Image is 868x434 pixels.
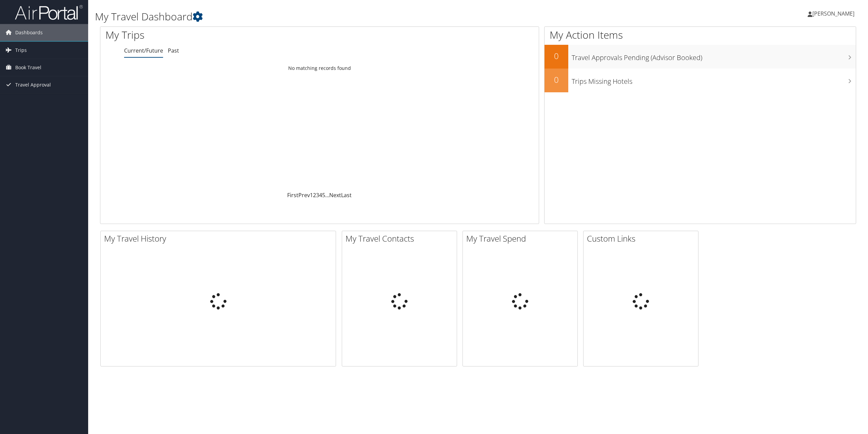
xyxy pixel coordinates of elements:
[313,191,316,199] a: 2
[298,191,310,199] a: Prev
[325,191,329,199] span: …
[341,191,352,199] a: Last
[319,191,322,199] a: 4
[124,47,163,54] a: Current/Future
[168,47,179,54] a: Past
[104,233,336,244] h2: My Travel History
[572,73,856,86] h3: Trips Missing Hotels
[808,3,861,24] a: [PERSON_NAME]
[100,62,539,74] td: No matching records found
[322,191,325,199] a: 5
[95,10,606,24] h1: My Travel Dashboard
[15,42,27,59] span: Trips
[545,28,856,42] h1: My Action Items
[545,50,568,62] h2: 0
[572,50,856,62] h3: Travel Approvals Pending (Advisor Booked)
[316,191,319,199] a: 3
[545,74,568,86] h2: 0
[15,24,43,41] span: Dashboards
[287,191,298,199] a: First
[15,4,83,20] img: airportal-logo.png
[15,76,51,93] span: Travel Approval
[587,233,698,244] h2: Custom Links
[329,191,341,199] a: Next
[812,10,854,17] span: [PERSON_NAME]
[310,191,313,199] a: 1
[15,59,41,76] span: Book Travel
[545,69,856,92] a: 0Trips Missing Hotels
[466,233,577,244] h2: My Travel Spend
[545,45,856,69] a: 0Travel Approvals Pending (Advisor Booked)
[105,28,351,42] h1: My Trips
[346,233,457,244] h2: My Travel Contacts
